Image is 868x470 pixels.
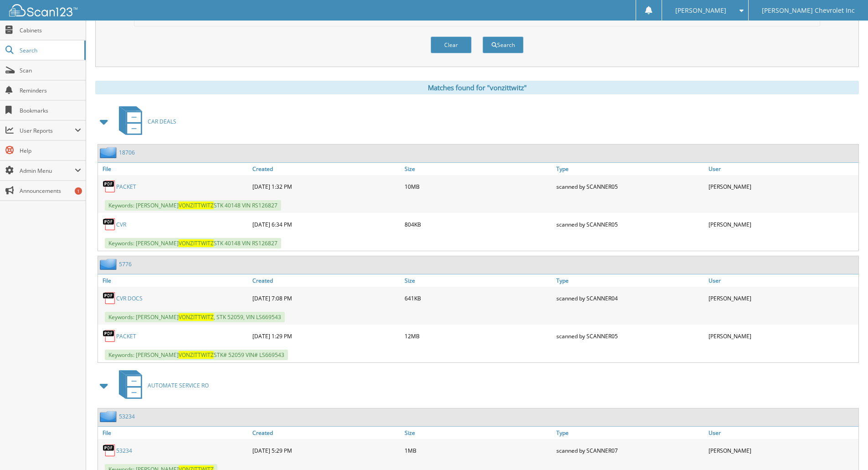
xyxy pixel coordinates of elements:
span: [PERSON_NAME] [675,8,726,13]
a: Size [402,274,555,287]
div: [DATE] 5:29 PM [250,441,402,460]
button: Search [483,36,524,53]
div: [DATE] 1:32 PM [250,177,402,196]
a: 53234 [116,447,132,455]
div: [PERSON_NAME] [706,289,858,307]
div: [DATE] 6:34 PM [250,215,402,233]
div: [DATE] 7:08 PM [250,289,402,307]
a: File [98,427,250,439]
a: Type [554,427,706,439]
a: 53234 [119,413,135,420]
a: Created [250,274,402,287]
img: scan123-logo-white.svg [9,4,77,16]
div: 641KB [402,289,555,307]
a: User [706,274,858,287]
span: VONZITTWITZ [179,351,214,359]
a: User [706,163,858,175]
span: VONZITTWITZ [179,313,214,321]
span: Keywords: [PERSON_NAME] STK 40148 VIN RS126827 [105,200,281,211]
a: Size [402,163,555,175]
div: [DATE] 1:29 PM [250,327,402,345]
div: [PERSON_NAME] [706,177,858,196]
a: Type [554,274,706,287]
div: [PERSON_NAME] [706,327,858,345]
div: scanned by SCANNER05 [554,177,706,196]
a: CVR [116,221,126,228]
div: scanned by SCANNER04 [554,289,706,307]
a: PACKET [116,332,136,340]
span: Admin Menu [20,167,75,175]
span: VONZITTWITZ [179,201,214,209]
img: PDF.png [103,444,116,457]
img: PDF.png [103,180,116,193]
span: [PERSON_NAME] Chevrolet Inc [762,8,855,13]
img: PDF.png [103,217,116,231]
img: PDF.png [103,329,116,343]
span: Cabinets [20,26,81,34]
div: scanned by SCANNER05 [554,215,706,233]
a: PACKET [116,183,136,191]
div: 1MB [402,441,555,460]
div: scanned by SCANNER07 [554,441,706,460]
span: Bookmarks [20,107,81,114]
button: Clear [431,36,472,53]
span: AUTOMATE SERVICE RO [148,382,209,389]
img: folder2.png [100,258,119,270]
span: User Reports [20,127,75,134]
a: Created [250,163,402,175]
iframe: Chat Widget [822,426,868,470]
a: CVR DOCS [116,294,143,302]
a: File [98,163,250,175]
div: 12MB [402,327,555,345]
span: Keywords: [PERSON_NAME] STK# 52059 VIN# LS669543 [105,350,288,360]
span: Keywords: [PERSON_NAME] , STK 52059, VIN LS669543 [105,312,285,322]
a: 5776 [119,260,132,268]
div: Matches found for "vonzittwitz" [95,81,859,94]
span: CAR DEALS [148,118,176,125]
div: 804KB [402,215,555,233]
a: File [98,274,250,287]
a: Created [250,427,402,439]
div: [PERSON_NAME] [706,215,858,233]
a: 18706 [119,149,135,156]
a: CAR DEALS [113,103,176,139]
span: Reminders [20,87,81,94]
div: 1 [75,187,82,195]
span: Search [20,46,80,54]
a: Size [402,427,555,439]
span: Scan [20,67,81,74]
img: folder2.png [100,147,119,158]
div: 10MB [402,177,555,196]
img: PDF.png [103,291,116,305]
span: Help [20,147,81,155]
img: folder2.png [100,411,119,422]
a: User [706,427,858,439]
a: Type [554,163,706,175]
div: scanned by SCANNER05 [554,327,706,345]
span: VONZITTWITZ [179,239,214,247]
div: [PERSON_NAME] [706,441,858,460]
span: Announcements [20,187,81,195]
a: AUTOMATE SERVICE RO [113,367,209,403]
span: Keywords: [PERSON_NAME] STK 40148 VIN RS126827 [105,238,281,248]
